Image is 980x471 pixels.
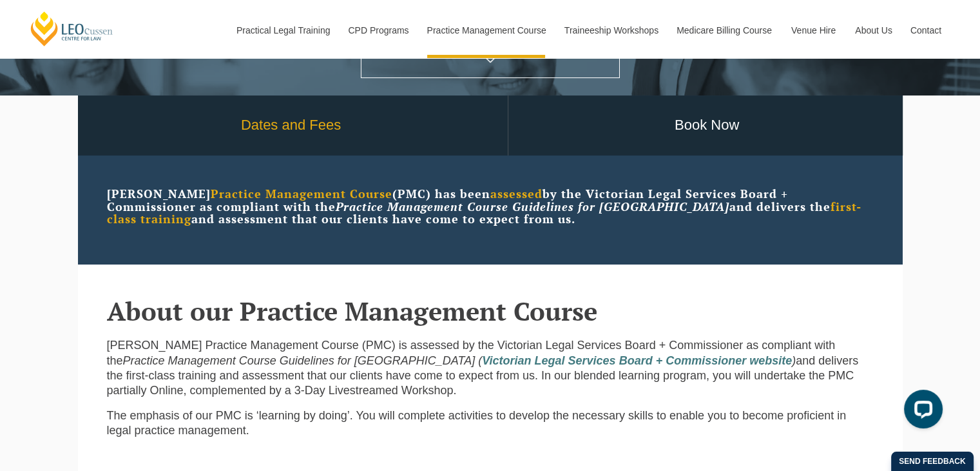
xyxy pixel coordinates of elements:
p: [PERSON_NAME] Practice Management Course (PMC) is assessed by the Victorian Legal Services Board ... [107,338,874,399]
a: Practical Legal Training [227,3,339,58]
a: Medicare Billing Course [667,3,782,58]
a: [PERSON_NAME] Centre for Law [29,10,115,47]
h2: About our Practice Management Course [107,297,874,325]
a: Contact [901,3,951,58]
a: About Us [845,3,901,58]
em: Practice Management Course Guidelines for [GEOGRAPHIC_DATA] [336,199,729,214]
a: Book Now [508,95,906,155]
a: Dates and Fees [75,95,508,155]
iframe: LiveChat chat widget [894,385,948,439]
p: [PERSON_NAME] (PMC) has been by the Victorian Legal Services Board + Commissioner as compliant wi... [107,188,874,226]
em: Practice Management Course Guidelines for [GEOGRAPHIC_DATA] ( ) [123,354,796,367]
a: Practice Management Course [418,3,555,58]
a: Victorian Legal Services Board + Commissioner website [482,354,792,367]
strong: first-class training [107,199,861,227]
a: Venue Hire [782,3,845,58]
strong: Practice Management Course [211,186,392,201]
p: The emphasis of our PMC is ‘learning by doing’. You will complete activities to develop the neces... [107,408,874,439]
strong: assessed [490,186,543,201]
a: CPD Programs [338,3,417,58]
a: Traineeship Workshops [555,3,667,58]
